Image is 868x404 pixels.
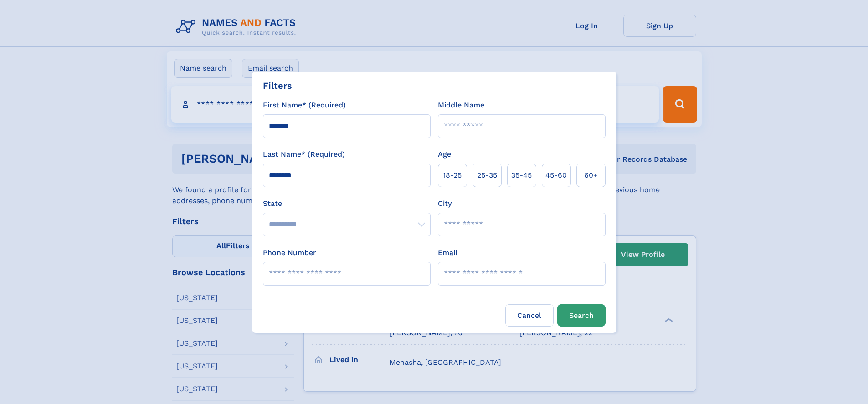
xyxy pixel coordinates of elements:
[443,170,462,181] span: 18‑25
[511,170,532,181] span: 35‑45
[545,170,567,181] span: 45‑60
[438,149,451,160] label: Age
[263,247,316,258] label: Phone Number
[438,247,457,258] label: Email
[263,149,345,160] label: Last Name* (Required)
[505,304,554,327] label: Cancel
[263,79,292,92] div: Filters
[584,170,598,181] span: 60+
[438,198,452,209] label: City
[438,100,484,111] label: Middle Name
[263,100,346,111] label: First Name* (Required)
[263,198,431,209] label: State
[477,170,497,181] span: 25‑35
[557,304,606,327] button: Search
